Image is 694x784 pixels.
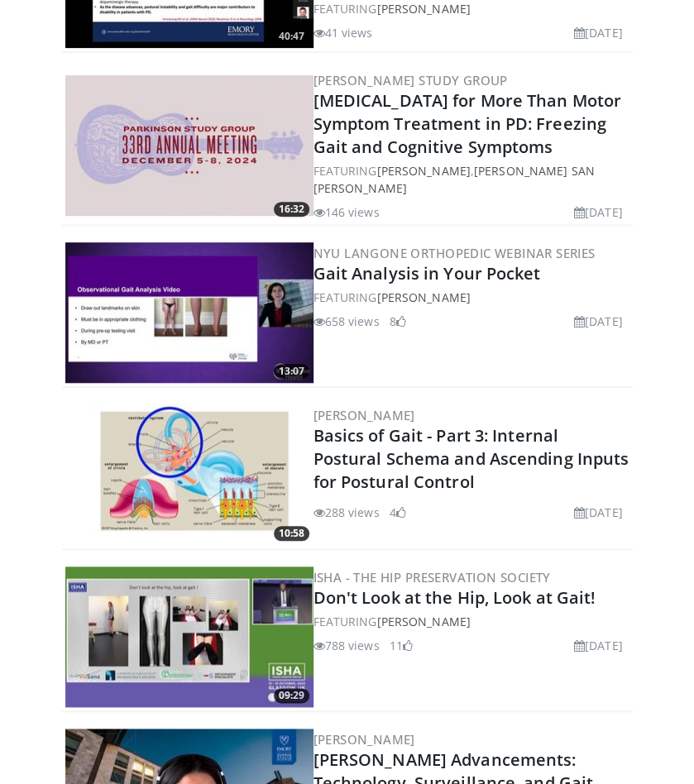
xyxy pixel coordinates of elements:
img: 9e662500-7b1f-4249-90a8-a8dfea995727.300x170_q85_crop-smart_upscale.jpg [65,404,313,545]
div: FEATURING [313,613,629,630]
li: 658 views [313,313,380,330]
div: FEATURING , [313,162,629,197]
li: 288 views [313,504,380,521]
li: [DATE] [574,24,623,41]
li: 4 [390,504,406,521]
a: [PERSON_NAME] [376,163,470,179]
li: 41 views [313,24,373,41]
li: 788 views [313,637,380,654]
a: ISHA - The Hip Preservation Society [313,569,551,586]
a: 10:58 [65,404,313,545]
a: NYU Langone Orthopedic Webinar Series [313,245,596,261]
div: FEATURING [313,289,629,306]
a: Don't Look at the Hip, Look at Gait! [313,586,596,609]
a: [PERSON_NAME] [376,1,470,17]
a: [PERSON_NAME] San [PERSON_NAME] [313,163,595,196]
li: [DATE] [574,637,623,654]
li: [DATE] [574,313,623,330]
img: 926fd415-7a2c-457a-b710-bbc234879ad4.300x170_q85_crop-smart_upscale.jpg [65,242,313,383]
span: 09:29 [274,688,309,703]
a: [PERSON_NAME] [376,289,470,305]
a: Gait Analysis in Your Pocket [313,262,541,284]
a: [PERSON_NAME] Study Group [313,72,508,88]
img: 54ee0724-d251-4bd0-b8c5-ded40db63d74.300x170_q85_crop-smart_upscale.jpg [65,75,313,216]
span: 13:07 [274,364,309,379]
li: [DATE] [574,203,623,221]
a: [PERSON_NAME] [313,731,415,748]
li: [DATE] [574,504,623,521]
li: 11 [390,637,413,654]
span: 40:47 [274,29,309,44]
a: [PERSON_NAME] [376,614,470,629]
img: 93d0d5e6-ca33-4ff0-a92d-7f66647d6a3b.300x170_q85_crop-smart_upscale.jpg [65,566,313,707]
a: [MEDICAL_DATA] for More Than Motor Symptom Treatment in PD: Freezing Gait and Cognitive Symptoms [313,89,621,158]
a: 13:07 [65,242,313,383]
a: Basics of Gait - Part 3: Internal Postural Schema and Ascending Inputs for Postural Control [313,424,629,493]
li: 8 [390,313,406,330]
span: 16:32 [274,202,309,217]
a: [PERSON_NAME] [313,407,415,423]
li: 146 views [313,203,380,221]
a: 16:32 [65,75,313,216]
a: 09:29 [65,566,313,707]
span: 10:58 [274,526,309,541]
